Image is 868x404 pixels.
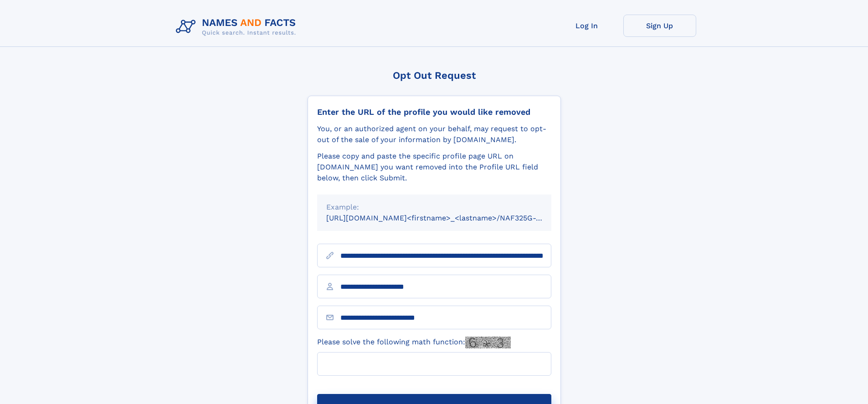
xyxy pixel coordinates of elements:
div: You, or an authorized agent on your behalf, may request to opt-out of the sale of your informatio... [317,123,551,145]
a: Sign Up [623,15,696,37]
div: Example: [326,202,542,213]
img: Logo Names and Facts [172,15,303,39]
div: Please copy and paste the specific profile page URL on [DOMAIN_NAME] you want removed into the Pr... [317,151,551,184]
a: Log In [550,15,623,37]
small: [URL][DOMAIN_NAME]<firstname>_<lastname>/NAF325G-xxxxxxxx [326,214,569,222]
div: Opt Out Request [308,70,561,81]
label: Please solve the following math function: [317,337,511,348]
div: Enter the URL of the profile you would like removed [317,107,551,117]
